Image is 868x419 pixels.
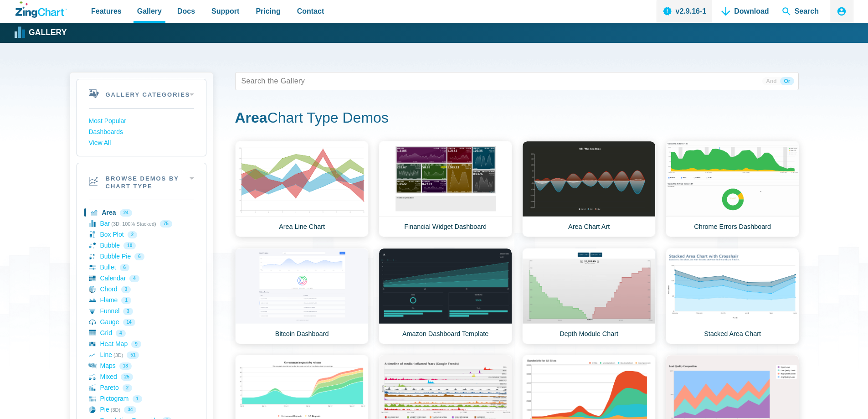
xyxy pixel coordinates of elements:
[235,248,369,344] a: Bitcoin Dashboard
[29,29,67,37] strong: Gallery
[211,5,239,17] span: Support
[522,248,656,344] a: Depth Module Chart
[77,79,206,108] h2: Gallery Categories
[235,141,369,237] a: Area Line Chart
[256,5,280,17] span: Pricing
[91,5,122,17] span: Features
[666,248,799,344] a: Stacked Area Chart
[379,248,512,344] a: Amazon Dashboard Template
[780,77,794,85] span: Or
[89,127,194,138] a: Dashboards
[177,5,195,17] span: Docs
[297,5,324,17] span: Contact
[89,116,194,127] a: Most Popular
[666,141,799,237] a: Chrome Errors Dashboard
[137,5,162,17] span: Gallery
[379,141,512,237] a: Financial Widget Dashboard
[522,141,656,237] a: Area Chart Art
[15,26,67,40] a: Gallery
[89,138,194,149] a: View All
[235,109,267,126] strong: Area
[15,1,67,18] a: ZingChart Logo. Click to return to the homepage
[77,163,206,200] h2: Browse Demos By Chart Type
[235,109,799,129] h1: Chart Type Demos
[762,77,780,85] span: And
